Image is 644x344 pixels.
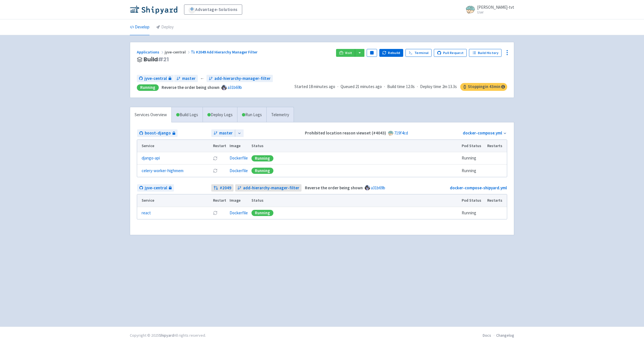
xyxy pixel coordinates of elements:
[211,194,228,207] th: Restart
[220,185,231,191] strong: # 2049
[251,155,273,161] div: Running
[251,210,273,216] div: Running
[142,155,160,161] a: django-api
[145,185,167,191] span: jyve-central
[213,211,217,215] button: Restart pod
[294,83,507,91] div: · · ·
[450,185,507,190] a: docker-compose-shipyard.yml
[367,49,377,57] button: Pause
[200,75,204,82] span: ←
[172,107,203,123] a: Build Logs
[219,130,233,136] span: master
[162,85,219,90] strong: Reverse the order being shown
[228,140,250,152] th: Image
[182,75,196,82] span: master
[460,152,486,165] td: Running
[460,165,486,177] td: Running
[211,184,233,192] a: #2049
[159,333,174,338] a: Shipyard
[463,130,502,136] a: docker-compose.yml
[165,50,191,55] span: jyve-central
[250,194,460,207] th: Status
[355,84,382,89] time: 21 minutes ago
[477,5,514,10] span: [PERSON_NAME]-tvt
[387,84,405,90] span: Build time
[462,5,514,14] a: [PERSON_NAME]-tvt User
[184,5,242,15] a: Advantage-Solutions
[394,130,408,136] a: 719f4cd
[230,168,248,173] a: Dockerfile
[137,75,174,82] a: jyve-central
[405,49,432,57] a: Terminal
[406,84,415,90] span: 12.0s
[137,50,165,55] a: Applications
[305,185,363,190] strong: Reverse the order being shown
[158,55,169,63] span: # 21
[434,49,467,57] a: Pull Request
[214,75,271,82] span: add-hierarchy-manager-filter
[228,85,242,90] a: a31b69b
[486,140,507,152] th: Restarts
[144,75,167,82] span: jyve-central
[130,107,171,123] a: Services Overview
[130,332,206,338] div: Copyright © 2025 All rights reserved.
[137,184,174,192] a: jyve-central
[345,51,352,55] span: Visit
[137,129,178,137] a: boost-django
[371,185,385,190] a: a31b69b
[142,168,183,174] a: celery-worker-highmem
[235,184,301,192] a: add-hierarchy-manager-filter
[341,84,382,89] span: Queued
[144,56,169,63] span: Build
[213,168,217,173] button: Restart pod
[266,107,294,123] a: Telemetry
[130,19,149,35] a: Develop
[309,84,335,89] time: 18 minutes ago
[250,140,460,152] th: Status
[469,49,502,57] a: Build History
[483,333,491,338] a: Docs
[137,140,211,152] th: Service
[379,49,403,57] button: Rebuild
[137,84,159,91] div: Running
[130,5,177,14] img: Shipyard logo
[305,130,386,136] strong: Prohibited location reason viewset (#4043)
[420,84,441,90] span: Deploy time
[174,75,198,82] a: master
[145,130,171,136] span: boost-django
[460,83,507,91] span: Stopping in 43 min
[203,107,237,123] a: Deploy Logs
[211,129,235,137] a: master
[243,185,299,191] span: add-hierarchy-manager-filter
[460,194,486,207] th: Pod Status
[213,156,217,161] button: Restart pod
[207,75,273,82] a: add-hierarchy-manager-filter
[142,210,151,216] a: react
[477,10,514,14] small: User
[191,50,258,55] a: #2049 Add Hierarchy Manager Filter
[211,140,228,152] th: Restart
[251,168,273,174] div: Running
[237,107,266,123] a: Run Logs
[230,155,248,161] a: Dockerfile
[460,207,486,219] td: Running
[294,84,335,89] span: Started
[230,210,248,215] a: Dockerfile
[137,194,211,207] th: Service
[336,49,355,57] a: Visit
[486,194,507,207] th: Restarts
[228,194,250,207] th: Image
[496,333,514,338] a: Changelog
[156,19,174,35] a: Deploy
[442,84,457,90] span: 2m 13.3s
[460,140,486,152] th: Pod Status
